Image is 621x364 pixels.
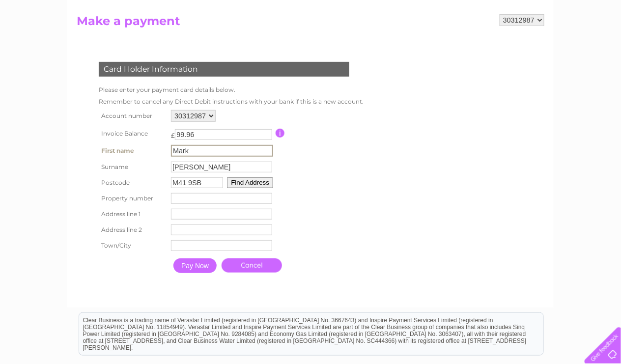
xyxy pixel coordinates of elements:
th: Address line 1 [96,206,169,222]
a: Telecoms [500,42,530,49]
th: First name [96,142,169,159]
a: Water [448,42,467,49]
a: Cancel [222,258,282,273]
button: Find Address [227,177,273,188]
td: £ [171,127,175,139]
th: Invoice Balance [96,124,169,142]
input: Information [276,129,285,138]
a: Energy [473,42,494,49]
a: Blog [536,42,550,49]
div: Card Holder Information [99,62,349,77]
a: Log out [589,42,612,49]
img: logo.png [22,26,72,56]
th: Account number [96,108,169,124]
td: Remember to cancel any Direct Debit instructions with your bank if this is a new account. [96,96,366,108]
th: Address line 2 [96,222,169,238]
th: Surname [96,159,169,175]
h2: Make a payment [77,14,544,33]
a: Contact [556,42,580,49]
th: Postcode [96,175,169,191]
th: Property number [96,191,169,206]
input: Pay Now [173,258,217,273]
th: Town/City [96,238,169,253]
a: 0333 014 3131 [436,5,504,17]
td: Please enter your payment card details below. [96,84,366,96]
div: Clear Business is a trading name of Verastar Limited (registered in [GEOGRAPHIC_DATA] No. 3667643... [79,5,543,48]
